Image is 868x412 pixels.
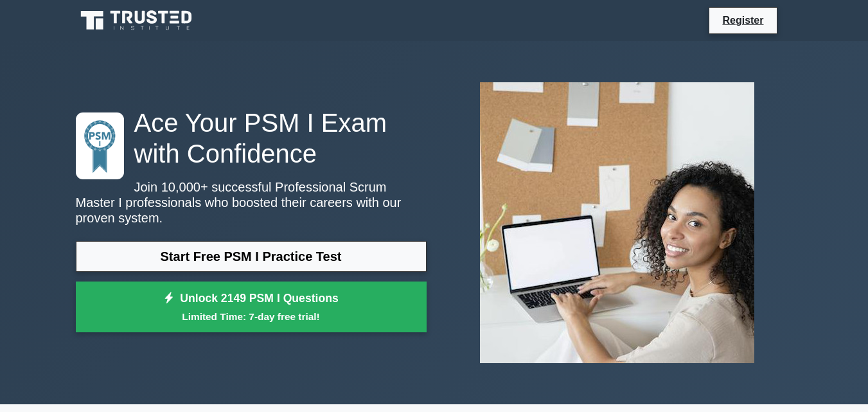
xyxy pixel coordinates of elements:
[76,107,427,169] h1: Ace Your PSM I Exam with Confidence
[76,241,427,272] a: Start Free PSM I Practice Test
[76,282,427,333] a: Unlock 2149 PSM I QuestionsLimited Time: 7-day free trial!
[76,179,427,226] p: Join 10,000+ successful Professional Scrum Master I professionals who boosted their careers with ...
[92,309,411,324] small: Limited Time: 7-day free trial!
[714,12,771,28] a: Register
